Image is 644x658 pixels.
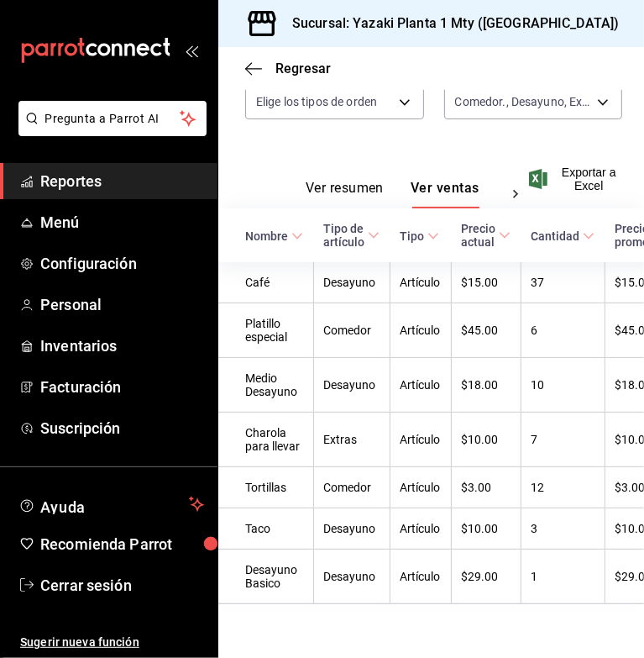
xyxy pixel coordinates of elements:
[390,413,451,467] td: Artículo
[400,229,424,243] div: Tipo
[313,550,390,604] td: Desayuno
[323,222,380,249] span: Tipo de artículo
[400,229,439,243] span: Tipo
[521,413,605,467] td: 7
[245,229,288,243] div: Nombre
[455,93,592,110] span: Comedor., Desayuno, Extras, Snack Deli
[411,180,479,208] button: Ver ventas
[279,13,619,34] h3: Sucursal: Yazaki Planta 1 Mty ([GEOGRAPHIC_DATA])
[40,494,182,514] span: Ayuda
[12,122,207,139] a: Pregunta a Parrot AI
[390,358,451,413] td: Artículo
[521,467,605,508] td: 12
[521,508,605,550] td: 3
[40,334,204,357] span: Inventarios
[313,303,390,358] td: Comedor
[531,229,579,243] div: Cantidad
[218,550,313,604] td: Desayuno Basico
[20,634,204,651] span: Sugerir nueva función
[45,110,181,128] span: Pregunta a Parrot AI
[323,222,364,249] div: Tipo de artículo
[451,508,521,550] td: $10.00
[18,101,207,136] button: Pregunta a Parrot AI
[313,358,390,413] td: Desayuno
[256,93,377,110] span: Elige los tipos de orden
[40,211,204,234] span: Menú
[461,222,510,249] span: Precio actual
[218,262,313,303] td: Café
[532,166,617,192] button: Exportar a Excel
[218,467,313,508] td: Tortillas
[451,358,521,413] td: $18.00
[245,61,331,76] button: Regresar
[40,252,204,275] span: Configuración
[461,222,495,249] div: Precio actual
[313,508,390,550] td: Desayuno
[521,358,605,413] td: 10
[451,262,521,303] td: $15.00
[245,229,303,243] span: Nombre
[521,303,605,358] td: 6
[40,417,204,440] span: Suscripción
[390,303,451,358] td: Artículo
[218,413,313,467] td: Charola para llevar
[275,61,331,76] span: Regresar
[521,262,605,303] td: 37
[451,413,521,467] td: $10.00
[390,467,451,508] td: Artículo
[185,44,198,57] button: open_drawer_menu
[40,170,204,192] span: Reportes
[306,180,499,208] div: navigation tabs
[40,574,204,597] span: Cerrar sesión
[218,303,313,358] td: Platillo especial
[390,550,451,604] td: Artículo
[313,262,390,303] td: Desayuno
[390,508,451,550] td: Artículo
[40,533,204,555] span: Recomienda Parrot
[306,180,384,208] button: Ver resumen
[313,413,390,467] td: Extras
[218,358,313,413] td: Medio Desayuno
[451,303,521,358] td: $45.00
[451,467,521,508] td: $3.00
[390,262,451,303] td: Artículo
[451,550,521,604] td: $29.00
[521,550,605,604] td: 1
[313,467,390,508] td: Comedor
[218,508,313,550] td: Taco
[40,376,204,398] span: Facturación
[40,293,204,316] span: Personal
[531,229,594,243] span: Cantidad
